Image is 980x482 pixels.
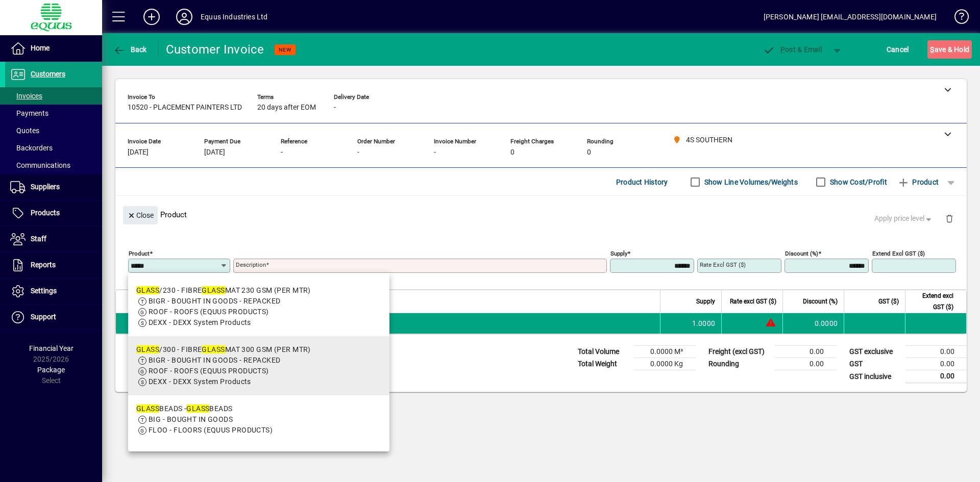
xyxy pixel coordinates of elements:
[844,370,905,383] td: GST inclusive
[434,148,436,157] span: -
[587,148,591,157] span: 0
[202,345,225,353] em: GLASS
[884,40,912,59] button: Cancel
[937,214,962,223] app-page-header-button: Delete
[5,87,102,105] a: Invoices
[874,213,934,224] span: Apply price level
[113,45,147,54] span: Back
[136,403,273,414] div: BEADS - BEADS
[5,305,102,330] a: Support
[149,318,251,326] span: DEXX - DEXX System Products
[10,109,48,117] span: Payments
[31,183,60,191] span: Suppliers
[128,277,389,336] mat-option: GLASS/230 - FIBREGLASS MAT 230 GSM (PER MTR)
[128,148,149,157] span: [DATE]
[703,358,775,370] td: Rounding
[102,40,158,59] app-page-header-button: Back
[703,346,775,358] td: Freight (excl GST)
[5,139,102,157] a: Backorders
[930,41,969,58] span: ave & Hold
[780,45,785,54] span: P
[10,92,42,100] span: Invoices
[123,206,158,224] button: Close
[136,285,311,296] div: /230 - FIBRE MAT 230 GSM (PER MTR)
[692,318,716,328] span: 1.0000
[31,261,56,269] span: Reports
[202,286,225,294] em: GLASS
[201,9,268,25] div: Equus Industries Ltd
[775,346,836,358] td: 0.00
[573,358,634,370] td: Total Weight
[128,395,389,444] mat-option: GLASSBEADS - GLASS BEADS
[510,148,514,157] span: 0
[357,148,359,157] span: -
[610,250,627,257] mat-label: Supply
[10,126,39,135] span: Quotes
[37,366,65,374] span: Package
[31,44,50,52] span: Home
[872,250,925,257] mat-label: Extend excl GST ($)
[844,358,905,370] td: GST
[905,346,967,358] td: 0.00
[700,261,746,268] mat-label: Rate excl GST ($)
[5,122,102,139] a: Quotes
[279,46,291,53] span: NEW
[905,370,967,383] td: 0.00
[115,196,967,233] div: Product
[5,226,102,252] a: Staff
[128,336,389,395] mat-option: GLASS/300 - FIBREGLASS MAT 300 GSM (PER MTR)
[31,70,65,78] span: Customers
[136,345,159,353] em: GLASS
[937,206,962,231] button: Delete
[166,41,264,58] div: Customer Invoice
[10,161,70,169] span: Communications
[31,313,56,321] span: Support
[136,344,311,355] div: /300 - FIBRE MAT 300 GSM (PER MTR)
[702,177,798,187] label: Show Line Volumes/Weights
[612,173,672,191] button: Product History
[29,344,73,352] span: Financial Year
[763,45,822,54] span: ost & Email
[782,313,844,334] td: 0.0000
[149,377,251,386] span: DEXX - DEXX System Products
[149,297,280,305] span: BIGR - BOUGHT IN GOODS - REPACKED
[149,356,280,364] span: BIGR - BOUGHT IN GOODS - REPACKED
[5,36,102,61] a: Home
[764,9,937,25] div: [PERSON_NAME] [EMAIL_ADDRESS][DOMAIN_NAME]
[930,45,934,54] span: S
[803,296,838,307] span: Discount (%)
[616,174,668,190] span: Product History
[204,148,225,157] span: [DATE]
[149,308,269,316] span: ROOF - ROOFS (EQUUS PRODUCTS)
[634,358,695,370] td: 0.0000 Kg
[31,209,60,217] span: Products
[136,404,159,413] em: GLASS
[128,104,242,112] span: 10520 - PLACEMENT PAINTERS LTD
[5,105,102,122] a: Payments
[844,346,905,358] td: GST exclusive
[257,104,316,112] span: 20 days after EOM
[127,207,154,224] span: Close
[334,104,336,112] span: -
[785,250,818,257] mat-label: Discount (%)
[927,40,972,59] button: Save & Hold
[696,296,715,307] span: Supply
[757,40,827,59] button: Post & Email
[110,40,150,59] button: Back
[136,286,159,294] em: GLASS
[149,415,233,423] span: BIG - BOUGHT IN GOODS
[149,426,273,434] span: FLOO - FLOORS (EQUUS PRODUCTS)
[31,235,46,243] span: Staff
[775,358,836,370] td: 0.00
[887,41,909,58] span: Cancel
[905,358,967,370] td: 0.00
[129,250,150,257] mat-label: Product
[10,144,53,152] span: Backorders
[947,2,967,35] a: Knowledge Base
[135,8,168,26] button: Add
[168,8,201,26] button: Profile
[870,210,938,228] button: Apply price level
[120,210,160,219] app-page-header-button: Close
[186,404,209,413] em: GLASS
[236,261,266,268] mat-label: Description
